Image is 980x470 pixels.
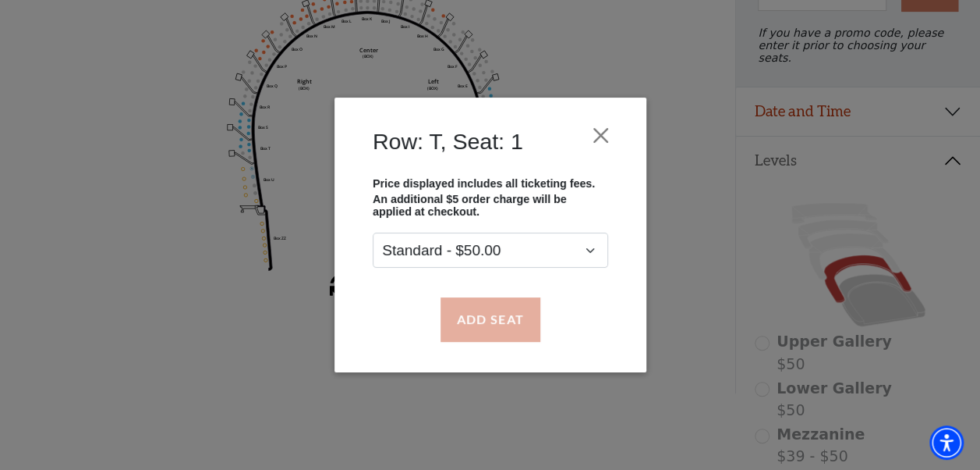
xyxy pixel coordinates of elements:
h4: Row: T, Seat: 1 [373,128,523,155]
div: Accessibility Menu [929,425,964,460]
p: Price displayed includes all ticketing fees. [373,177,608,190]
p: An additional $5 order charge will be applied at checkout. [373,194,608,219]
button: Close [586,121,615,151]
button: Add Seat [440,297,540,341]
